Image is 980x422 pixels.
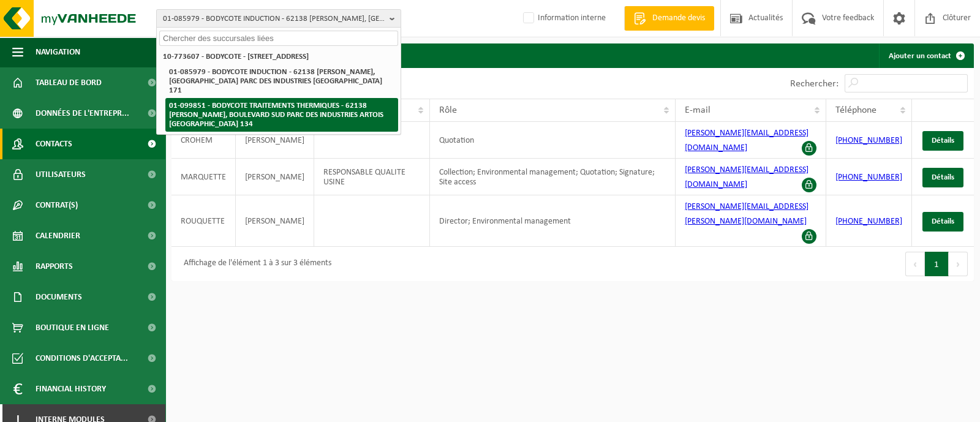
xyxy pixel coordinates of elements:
a: [PERSON_NAME][EMAIL_ADDRESS][PERSON_NAME][DOMAIN_NAME] [685,202,809,226]
a: [PERSON_NAME][EMAIL_ADDRESS][DOMAIN_NAME] [685,129,809,153]
label: Information interne [521,9,606,28]
a: Demande devis [624,6,714,31]
a: Détails [922,168,963,187]
label: Rechercher: [790,79,839,89]
td: [PERSON_NAME] [236,159,314,195]
span: Contrat(s) [36,190,78,220]
span: Rôle [439,105,457,115]
span: Navigation [36,37,80,67]
strong: 01-085979 - BODYCOTE INDUCTION - 62138 [PERSON_NAME], [GEOGRAPHIC_DATA] PARC DES INDUSTRIES [GEOG... [169,68,382,94]
a: [PERSON_NAME][EMAIL_ADDRESS][DOMAIN_NAME] [685,165,809,189]
button: 1 [925,252,949,276]
span: Conditions d'accepta... [36,343,128,374]
strong: 01-099851 - BODYCOTE TRAITEMENTS THERMIQUES - 62138 [PERSON_NAME], BOULEVARD SUD PARC DES INDUSTR... [169,102,383,128]
td: Quotation [430,122,675,159]
span: Tableau de bord [36,67,102,98]
input: Chercher des succursales liées [159,31,398,46]
a: [PHONE_NUMBER] [835,136,902,145]
span: Boutique en ligne [36,312,109,343]
td: Director; Environmental management [430,195,675,247]
span: Documents [36,282,82,312]
td: ROUQUETTE [171,195,236,247]
span: Utilisateurs [36,159,86,190]
span: Rapports [36,251,73,282]
td: MARQUETTE [171,159,236,195]
span: Contacts [36,129,72,159]
span: Détails [932,137,954,145]
td: Collection; Environmental management; Quotation; Signature; Site access [430,159,675,195]
span: Téléphone [835,105,876,115]
span: Détails [932,173,954,181]
a: Ajouter un contact [879,43,973,68]
td: CROHEM [171,122,236,159]
div: Affichage de l'élément 1 à 3 sur 3 éléments [178,253,331,275]
span: Demande devis [649,12,708,24]
span: 01-085979 - BODYCOTE INDUCTION - 62138 [PERSON_NAME], [GEOGRAPHIC_DATA] PARC DES INDUSTRIES [GEOG... [163,10,385,28]
button: 01-085979 - BODYCOTE INDUCTION - 62138 [PERSON_NAME], [GEOGRAPHIC_DATA] PARC DES INDUSTRIES [GEOG... [156,9,401,28]
span: Calendrier [36,220,80,251]
strong: 10-773607 - BODYCOTE - [STREET_ADDRESS] [163,53,309,61]
a: [PHONE_NUMBER] [835,217,902,226]
span: Financial History [36,374,106,404]
span: Données de l'entrepr... [36,98,129,129]
a: Détails [922,131,963,151]
td: RESPONSABLE QUALITE USINE [314,159,430,195]
span: Détails [932,217,954,225]
span: E-mail [685,105,710,115]
button: Next [949,252,968,276]
td: [PERSON_NAME] [236,195,314,247]
td: [PERSON_NAME] [236,122,314,159]
a: Détails [922,212,963,232]
a: [PHONE_NUMBER] [835,173,902,182]
button: Previous [905,252,925,276]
